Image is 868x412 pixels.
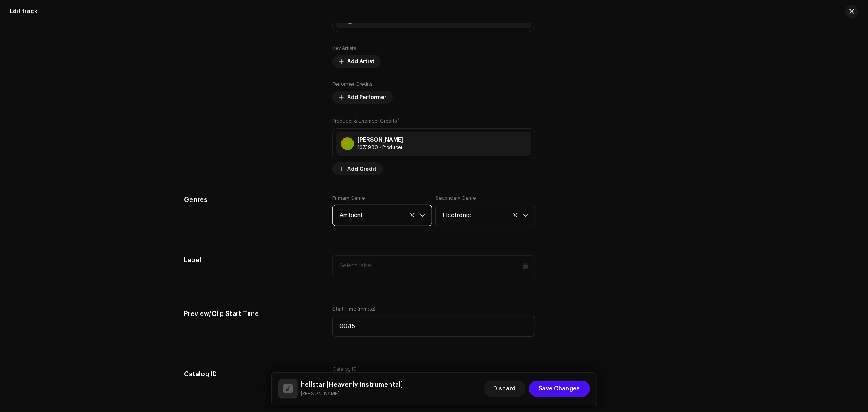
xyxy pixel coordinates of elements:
div: Producer [357,144,403,151]
button: Add Performer [332,91,393,104]
div: [PERSON_NAME] [357,137,403,143]
span: Save Changes [539,381,580,397]
h5: Genres [184,195,320,205]
span: Add Performer [347,89,386,105]
label: Performer Credits [332,81,372,88]
div: dropdown trigger [523,205,528,226]
button: Save Changes [529,381,590,397]
label: Start Time (mm:ss) [332,306,535,312]
small: Producer & Engineer Credits [332,118,397,123]
label: Primary Genre [332,195,365,202]
h5: Catalog ID [184,366,320,382]
span: Electronic [442,205,523,226]
button: Add Artist [332,55,381,68]
span: Add Artist [347,53,374,70]
span: Discard [494,381,516,397]
h5: hellstar [Heavenly Instrumental] [301,380,403,390]
input: 00:15 [332,316,535,337]
small: hellstar [Heavenly Instrumental] [301,390,403,398]
label: Secondary Genre [435,195,476,202]
h5: Preview/Clip Start Time [184,306,320,322]
div: dropdown trigger [420,205,425,226]
label: Catalog ID [332,366,357,373]
label: Key Artists [332,45,356,52]
button: Discard [484,381,526,397]
button: Add Credit [332,162,383,175]
span: Add Credit [347,161,376,177]
h5: Label [184,255,320,265]
span: Ambient [339,205,420,226]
